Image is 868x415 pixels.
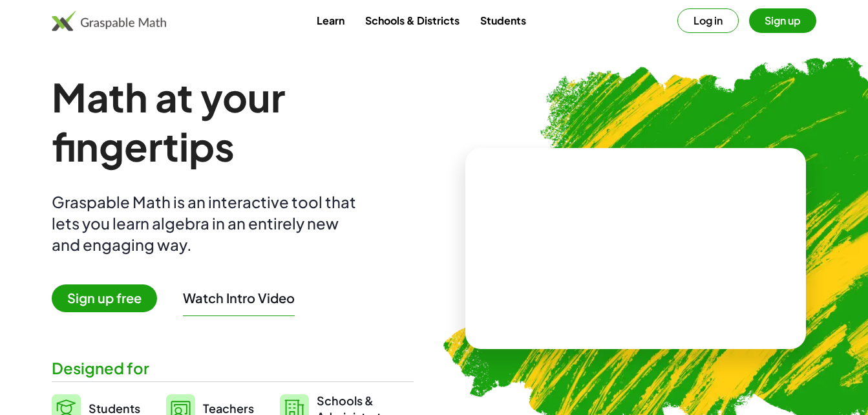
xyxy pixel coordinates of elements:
[52,191,362,255] div: Graspable Math is an interactive tool that lets you learn algebra in an entirely new and engaging...
[52,357,414,379] div: Designed for
[749,8,816,33] button: Sign up
[470,8,536,32] a: Students
[52,284,157,312] span: Sign up free
[538,200,732,297] video: What is this? This is dynamic math notation. Dynamic math notation plays a central role in how Gr...
[677,8,739,33] button: Log in
[355,8,470,32] a: Schools & Districts
[306,8,355,32] a: Learn
[183,290,295,306] button: Watch Intro Video
[52,72,414,171] h1: Math at your fingertips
